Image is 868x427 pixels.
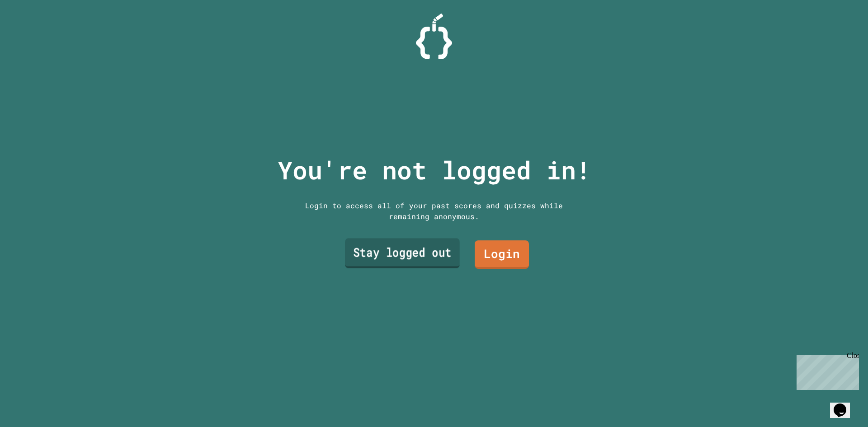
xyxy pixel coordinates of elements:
div: Chat with us now!Close [4,4,62,57]
p: You're not logged in! [278,151,591,189]
iframe: chat widget [793,352,859,390]
a: Login [475,240,529,269]
a: Stay logged out [345,239,460,268]
div: Login to access all of your past scores and quizzes while remaining anonymous. [298,200,570,222]
iframe: chat widget [830,391,859,418]
img: Logo.svg [416,14,452,59]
